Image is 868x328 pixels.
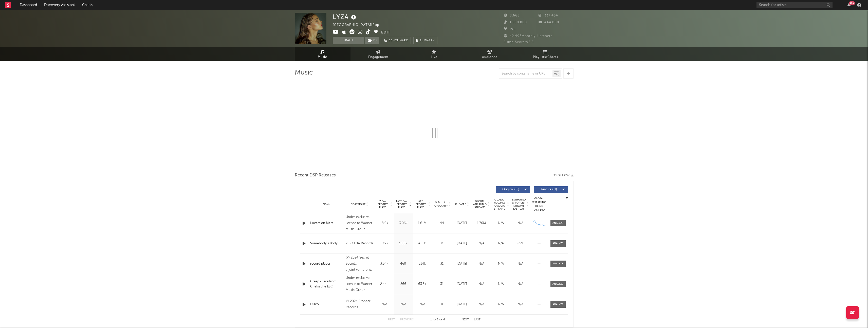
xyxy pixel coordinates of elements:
[395,282,412,287] div: 366
[512,198,526,210] span: Estimated % Playlist Streams Last Day
[473,302,490,307] div: N/A
[376,200,390,209] span: 7 Day Spotify Plays
[512,282,529,287] div: N/A
[433,200,448,208] span: Spotify Popularity
[420,39,435,42] span: Summary
[310,302,343,307] a: Disco
[492,221,509,226] div: N/A
[539,21,559,24] span: 444.000
[433,241,451,246] div: 31
[433,302,451,307] div: 0
[414,221,431,226] div: 1.61M
[346,298,373,311] div: ℗ 2024 Frontier Records
[346,275,373,293] div: Under exclusive license to Warner Music Group Germany Holding GmbH, © 2025 [PERSON_NAME] Music GmbH
[376,241,393,246] div: 5.19k
[482,54,497,60] span: Audience
[462,47,518,61] a: Audience
[376,282,393,287] div: 2.44k
[454,203,466,206] span: Released
[295,47,350,61] a: Music
[310,279,343,289] a: Creep - Live from Chefsache ESC
[381,29,390,36] button: Edit
[504,34,552,38] span: 42.495 Monthly Listeners
[433,261,451,266] div: 31
[433,319,436,321] span: to
[310,261,343,266] a: record player
[504,14,520,17] span: 8.666
[389,38,408,44] span: Benchmark
[333,37,364,44] button: Track
[365,37,379,44] button: (1)
[413,37,437,44] button: Summary
[492,241,509,246] div: N/A
[318,54,327,60] span: Music
[333,22,385,28] div: [GEOGRAPHIC_DATA] | Pop
[414,241,431,246] div: 465k
[453,282,470,287] div: [DATE]
[492,302,509,307] div: N/A
[492,261,509,266] div: N/A
[539,14,558,17] span: 337.454
[474,318,481,321] button: Last
[473,241,490,246] div: N/A
[295,172,336,178] span: Recent DSP Releases
[395,241,412,246] div: 1.06k
[453,241,470,246] div: [DATE]
[756,2,833,8] input: Search for artists
[395,261,412,266] div: 469
[534,186,568,193] button: Features(1)
[453,261,470,266] div: [DATE]
[518,47,574,61] a: Playlists/Charts
[424,317,452,323] div: 1 5 6
[414,261,431,266] div: 314k
[364,37,379,44] span: ( 1 )
[395,221,412,226] div: 3.06k
[388,318,395,321] button: First
[400,318,414,321] button: Previous
[346,255,373,273] div: (P) 2024 Secret Society, a joint venture with Jive Germany, a division of Sony Music Entertainmen...
[376,302,393,307] div: N/A
[504,21,527,24] span: 1.500.000
[499,188,523,191] span: Originals ( 5 )
[439,319,442,321] span: of
[492,198,506,210] span: Global Rolling 7D Audio Streams
[414,302,431,307] div: N/A
[310,241,343,246] a: Somebody's Body
[504,28,515,31] span: 195
[473,282,490,287] div: N/A
[433,221,451,226] div: 44
[433,282,451,287] div: 31
[473,200,487,209] span: Global ATD Audio Streams
[431,54,437,60] span: Live
[382,37,411,44] a: Benchmark
[512,302,529,307] div: N/A
[473,261,490,266] div: N/A
[512,241,529,246] div: <5%
[350,47,406,61] a: Engagement
[462,318,469,321] button: Next
[552,174,574,177] button: Export CSV
[395,302,412,307] div: N/A
[847,3,851,7] button: 99+
[512,221,529,226] div: N/A
[406,47,462,61] a: Live
[512,261,529,266] div: N/A
[376,261,393,266] div: 3.94k
[351,203,365,206] span: Copyright
[368,54,389,60] span: Engagement
[492,282,509,287] div: N/A
[533,54,558,60] span: Playlists/Charts
[310,202,343,206] div: Name
[310,221,343,226] a: Lovers on Mars
[346,241,373,247] div: 2023 F04 Records
[499,72,552,76] input: Search by song name or URL
[496,186,530,193] button: Originals(5)
[537,188,561,191] span: Features ( 1 )
[849,1,855,5] div: 99 +
[346,214,373,232] div: Under exclusive license to Warner Music Group Germany Holding GmbH, © 2025 LYZA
